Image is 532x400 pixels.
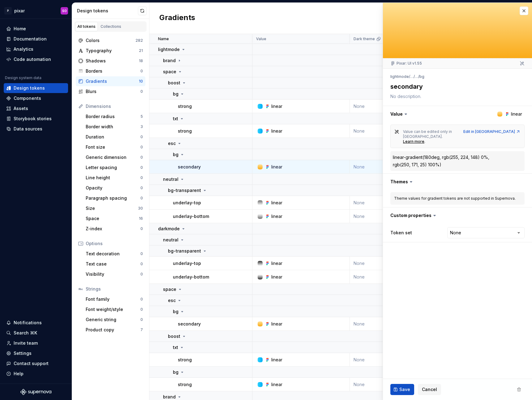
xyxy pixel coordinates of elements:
a: Supernova Logo [20,389,51,395]
span: Theme values for gradient tokens are not supported in Supernova. [394,196,516,201]
div: 0 [140,272,143,277]
div: Size [86,205,138,211]
td: None [350,100,418,113]
div: 0 [140,145,143,150]
div: linear [271,164,282,170]
a: Learn more [403,139,424,144]
div: pixar [14,8,25,14]
div: 0 [140,155,143,160]
p: bg [173,151,178,158]
div: Generic dimension [86,154,140,160]
a: Product copy7 [83,325,145,335]
a: Font size0 [83,142,145,152]
a: Typography21 [76,46,145,56]
button: Search ⌘K [4,328,68,338]
div: Duration [86,134,140,140]
div: Generic string [86,317,140,323]
div: 0 [140,262,143,266]
p: darkmode [158,226,180,232]
div: linear-gradient(180deg, [393,154,441,160]
button: Notifications [4,318,68,328]
div: Border radius [86,113,140,120]
div: rgb(255, 224, 148) [442,154,480,160]
div: 0 [140,175,143,180]
a: Paragraph spacing0 [83,193,145,203]
p: strong [178,103,192,109]
p: underlay-bottom [173,213,209,219]
td: None [350,378,418,391]
div: Border width [86,124,140,130]
a: Documentation [4,34,68,44]
td: None [350,270,418,284]
div: Space [86,215,139,222]
p: secondary [178,164,201,170]
p: Value [256,36,266,41]
a: Border width3 [83,122,145,132]
li: bg [419,74,424,79]
p: esc [168,297,176,304]
a: Colors282 [76,36,145,45]
div: linear [271,260,282,266]
button: PpixarSO [1,4,71,17]
div: 0 [140,317,143,322]
div: 21 [139,48,143,53]
div: Notifications [14,320,42,326]
p: boost [168,80,180,86]
div: Shadows [86,58,139,64]
div: Home [14,26,26,32]
div: Assets [14,105,28,112]
td: None [350,124,418,138]
a: Blurs0 [76,87,145,96]
a: Space16 [83,214,145,223]
li: … [410,74,414,79]
div: Z-index [86,226,140,232]
li: lightmode [390,74,409,79]
p: bg-transparent [168,187,201,194]
div: Search ⌘K [14,330,37,336]
span: Save [399,386,410,393]
div: Blurs [86,88,140,95]
a: Text case0 [83,259,145,269]
div: Dimensions [86,103,143,109]
a: Visibility0 [83,269,145,279]
span: Value can be edited only in [GEOGRAPHIC_DATA]. [403,129,453,139]
a: Duration0 [83,132,145,142]
div: 0 [140,69,143,74]
div: P [4,7,12,15]
div: 0 [140,165,143,170]
div: linear [271,213,282,219]
label: Token set [390,230,412,236]
div: 0 [140,297,143,302]
div: Invite team [14,340,38,346]
div: Opacity [86,185,140,191]
div: 0 [140,134,143,139]
a: Settings [4,348,68,358]
span: . [424,139,425,144]
h2: Gradients [159,13,195,24]
div: Product copy [86,327,140,333]
div: Paragraph spacing [86,195,140,201]
div: Borders [86,68,140,74]
div: Design tokens [77,8,138,14]
p: strong [178,381,192,388]
p: bg [173,369,178,375]
div: 0 [140,307,143,312]
p: Name [158,36,169,41]
div: Visibility [86,271,140,277]
p: secondary [178,321,201,327]
a: Size30 [83,203,145,213]
div: All tokens [77,24,96,29]
div: linear [271,357,282,363]
div: 0 [140,185,143,190]
div: 5 [140,114,143,119]
span: Cancel [422,386,437,393]
a: Edit in [GEOGRAPHIC_DATA] [463,129,521,134]
td: None [350,353,418,367]
div: Line height [86,175,140,181]
a: Shadows18 [76,56,145,66]
li: / [414,74,415,79]
p: neutral [163,176,178,182]
p: bg-transparent [168,248,201,254]
div: Strings [86,286,143,292]
p: bg [173,91,178,97]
